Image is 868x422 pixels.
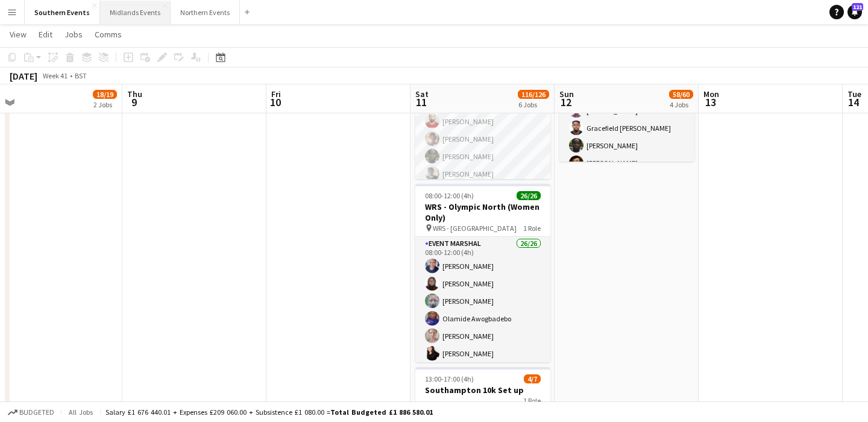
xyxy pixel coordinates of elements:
span: 10 [269,95,281,109]
span: Thu [127,89,142,99]
span: Jobs [64,29,83,40]
button: Northern Events [171,1,240,24]
h3: WRS - Olympic North (Women Only) [415,201,550,223]
span: 18/19 [93,90,117,99]
span: 4/7 [524,374,541,383]
span: 58/60 [669,90,693,99]
span: 9 [125,95,142,109]
span: Comms [95,29,122,40]
span: 13 [702,95,719,109]
button: Midlands Events [100,1,171,24]
span: Sun [559,89,574,99]
span: Week 41 [40,71,70,80]
span: 1 Role [523,224,541,233]
span: Fri [271,89,281,99]
div: 2 Jobs [93,100,116,109]
button: Budgeted [6,406,56,419]
span: Mon [703,89,719,99]
a: Jobs [60,27,87,42]
a: 121 [848,5,862,19]
span: 12 [558,95,574,109]
span: 13:00-17:00 (4h) [425,374,474,383]
span: Budgeted [19,408,54,417]
h3: Southampton 10k Set up [415,385,550,395]
span: Edit [39,29,52,40]
span: View [10,29,27,40]
button: Southern Events [25,1,100,24]
span: All jobs [66,408,95,417]
div: Salary £1 676 440.01 + Expenses £209 060.00 + Subsistence £1 080.00 = [105,408,433,417]
app-job-card: 08:00-12:00 (4h)26/26WRS - Olympic North (Women Only) WRS - [GEOGRAPHIC_DATA]1 RoleEvent Marshal2... [415,184,550,362]
a: Edit [34,27,57,42]
span: 11 [414,95,429,109]
a: View [5,27,31,42]
div: BST [75,71,87,80]
div: [DATE] [10,70,37,82]
span: 121 [852,3,863,11]
div: 6 Jobs [518,100,549,109]
span: Sat [415,89,429,99]
span: 14 [846,95,861,109]
span: Total Budgeted £1 886 580.01 [330,408,433,417]
span: 08:00-12:00 (4h) [425,191,474,200]
div: 4 Jobs [670,100,693,109]
span: 116/126 [518,90,549,99]
span: 26/26 [517,191,541,200]
span: WRS - [GEOGRAPHIC_DATA] [433,224,517,233]
span: Tue [848,89,861,99]
a: Comms [90,27,127,42]
span: 1 Role [523,396,541,405]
